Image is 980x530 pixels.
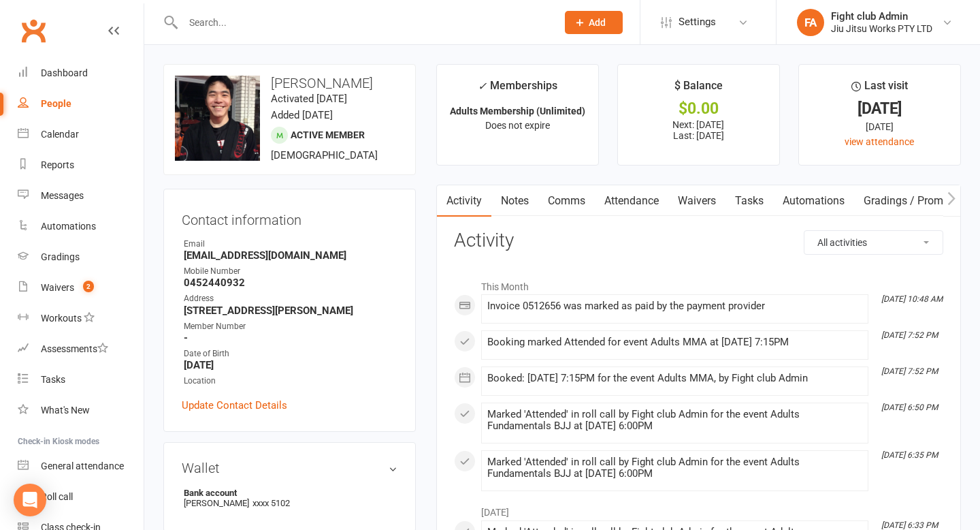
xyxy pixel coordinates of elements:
a: Waivers 2 [18,272,144,303]
div: Member Number [184,320,397,333]
a: Notes [491,185,538,217]
a: Dashboard [18,58,144,89]
div: Address [184,292,397,305]
i: [DATE] 6:35 PM [881,450,938,460]
strong: [EMAIL_ADDRESS][DOMAIN_NAME] [184,249,397,262]
a: Comms [538,185,595,217]
div: Invoice 0512656 was marked as paid by the payment provider [487,300,862,312]
p: Next: [DATE] Last: [DATE] [630,119,767,141]
li: [DATE] [454,498,943,520]
time: Activated [DATE] [271,93,347,105]
a: Automations [773,185,854,217]
i: [DATE] 7:52 PM [881,367,938,376]
div: Dashboard [41,67,88,78]
a: Update Contact Details [182,397,287,414]
div: Last visit [851,77,908,102]
div: Marked 'Attended' in roll call by Fight club Admin for the event Adults Fundamentals BJJ at [DATE... [487,456,862,480]
div: Booking marked Attended for event Adults MMA at [DATE] 7:15PM [487,337,862,348]
div: Marked 'Attended' in roll call by Fight club Admin for the event Adults Fundamentals BJJ at [DATE... [487,409,862,432]
div: Jiu Jitsu Works PTY LTD [831,22,932,35]
div: Waivers [41,282,74,293]
i: [DATE] 10:48 AM [881,294,943,304]
a: Workouts [18,303,144,334]
a: Activity [437,185,491,217]
a: What's New [18,395,144,426]
a: Clubworx [16,14,50,48]
strong: - [184,332,397,344]
div: Mobile Number [184,265,397,278]
a: Messages [18,181,144,211]
div: Tasks [41,374,65,385]
a: Roll call [18,482,144,512]
i: [DATE] 6:33 PM [881,520,938,530]
div: People [41,98,71,109]
div: Messages [41,190,84,201]
span: Active member [291,129,365,140]
h3: Activity [454,230,943,251]
i: [DATE] 7:52 PM [881,330,938,340]
strong: 0452440932 [184,277,397,289]
span: xxxx 5102 [252,498,290,508]
a: General attendance kiosk mode [18,451,144,482]
li: [PERSON_NAME] [182,486,397,510]
div: Workouts [41,313,82,324]
span: Add [589,17,606,28]
a: Tasks [18,364,144,395]
div: Open Intercom Messenger [14,484,46,516]
time: Added [DATE] [271,109,333,121]
strong: Adults Membership (Unlimited) [450,106,585,116]
button: Add [565,11,623,34]
div: General attendance [41,461,124,471]
div: $0.00 [630,102,767,116]
span: [DEMOGRAPHIC_DATA] [271,149,378,161]
a: Tasks [725,185,773,217]
a: Calendar [18,119,144,150]
span: Does not expire [485,120,550,131]
h3: [PERSON_NAME] [175,76,404,91]
i: [DATE] 6:50 PM [881,403,938,412]
span: Settings [679,7,716,37]
div: Assessments [41,343,108,354]
strong: [DATE] [184,359,397,371]
div: Roll call [41,491,73,502]
input: Search... [179,13,547,32]
div: Calendar [41,129,79,140]
a: Assessments [18,334,144,364]
div: Email [184,238,397,251]
a: view attendance [845,136,914,147]
a: Reports [18,150,144,181]
div: [DATE] [811,102,948,116]
li: This Month [454,272,943,294]
h3: Wallet [182,461,397,476]
img: image1715069395.png [175,76,260,161]
div: Memberships [478,77,557,102]
i: ✓ [478,80,487,93]
div: FA [797,9,824,36]
div: Automations [41,221,96,232]
strong: Bank account [184,488,391,498]
div: Reports [41,159,74,170]
div: Fight club Admin [831,10,932,22]
h3: Contact information [182,207,397,228]
div: Date of Birth [184,347,397,360]
div: Gradings [41,251,80,262]
a: People [18,89,144,119]
div: What's New [41,405,90,416]
div: $ Balance [674,77,723,102]
div: Location [184,375,397,388]
div: Booked: [DATE] 7:15PM for the event Adults MMA, by Fight club Admin [487,373,862,384]
strong: [STREET_ADDRESS][PERSON_NAME] [184,305,397,317]
a: Gradings [18,242,144,272]
a: Waivers [668,185,725,217]
div: [DATE] [811,119,948,134]
a: Attendance [595,185,668,217]
a: Automations [18,211,144,242]
span: 2 [83,281,94,292]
